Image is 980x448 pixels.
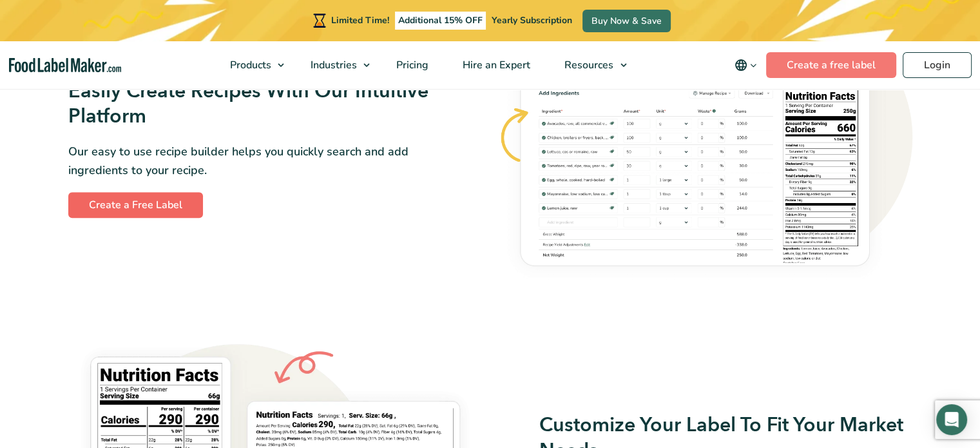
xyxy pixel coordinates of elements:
[936,404,967,435] div: Open Intercom Messenger
[548,41,633,89] a: Resources
[903,52,972,78] a: Login
[294,41,376,89] a: Industries
[446,41,544,89] a: Hire an Expert
[459,58,532,72] span: Hire an Expert
[380,41,443,89] a: Pricing
[307,58,358,72] span: Industries
[68,79,441,130] h3: Easily Create Recipes With Our Intuitive Platform
[68,142,441,180] p: Our easy to use recipe builder helps you quickly search and add ingredients to your recipe.
[582,10,671,32] a: Buy Now & Save
[213,41,291,89] a: Products
[766,52,896,78] a: Create a free label
[68,192,203,218] a: Create a Free Label
[331,14,389,26] span: Limited Time!
[492,14,572,26] span: Yearly Subscription
[226,58,273,72] span: Products
[392,58,430,72] span: Pricing
[395,12,486,30] span: Additional 15% OFF
[561,58,615,72] span: Resources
